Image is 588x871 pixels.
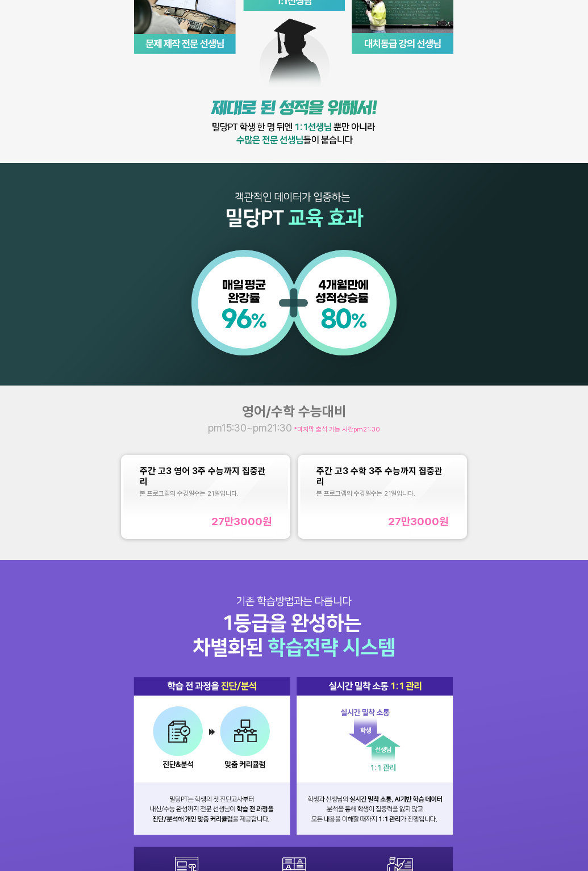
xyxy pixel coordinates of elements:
span: 영어/수학 수능대비 [242,403,346,420]
span: *마지막 출석 가능 시간 pm21:30 [294,425,380,433]
span: 주간 고3 수학 3주 수능까지 집중관리 [316,466,443,487]
span: pm15:30~pm21:30 [208,422,294,434]
span: 주간 고3 영어 3주 수능까지 집중관리 [140,466,266,487]
div: 본 프로그램의 수강일수는 21일입니다. [140,489,272,497]
div: 27만3000 원 [388,515,448,528]
div: 본 프로그램의 수강일수는 21일입니다. [316,489,448,497]
div: 27만3000 원 [211,515,272,528]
